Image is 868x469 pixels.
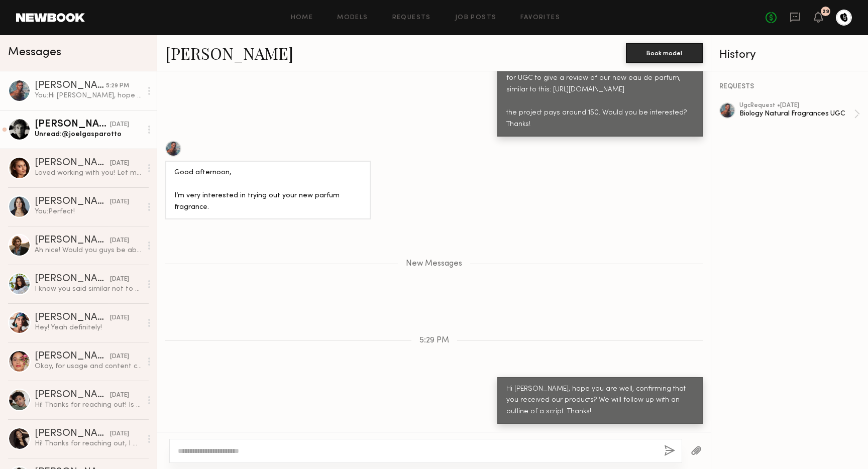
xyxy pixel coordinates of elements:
[739,102,860,126] a: ugcRequest •[DATE]Biology Natural Fragrances UGC
[35,362,142,371] div: Okay, for usage and content creation, I charge 550. Let me know if that works and I’m happy to co...
[35,429,110,439] div: [PERSON_NAME]
[110,391,129,400] div: [DATE]
[520,15,560,21] a: Favorites
[35,284,142,294] div: I know you said similar not to be repetitive, but want to make sure. I usually do any review vide...
[110,197,129,207] div: [DATE]
[165,42,293,64] a: [PERSON_NAME]
[110,120,129,130] div: [DATE]
[337,15,368,21] a: Models
[110,159,129,168] div: [DATE]
[174,167,362,213] div: Good afternoon, I’m very interested in trying out your new parfum fragrance.
[822,9,829,15] div: 29
[110,352,129,362] div: [DATE]
[419,336,449,345] span: 5:29 PM
[35,274,110,284] div: [PERSON_NAME]
[35,390,110,400] div: [PERSON_NAME]
[739,109,854,119] div: Biology Natural Fragrances UGC
[110,429,129,439] div: [DATE]
[739,102,854,109] div: ugc Request • [DATE]
[110,275,129,284] div: [DATE]
[626,43,703,63] button: Book model
[35,400,142,410] div: Hi! Thanks for reaching out! Is there wiggle room with rate? My rate is usually starts at $500 fo...
[110,236,129,246] div: [DATE]
[35,313,110,323] div: [PERSON_NAME]
[35,91,142,100] div: You: Hi [PERSON_NAME], hope you are well, confirming that you received our products? We will foll...
[35,130,142,139] div: Unread: @joelgasparotto
[8,47,61,58] span: Messages
[35,158,110,168] div: [PERSON_NAME]
[35,168,142,178] div: Loved working with you! Let me know if you need more content in the future 🙌🏻
[35,323,142,332] div: Hey! Yeah definitely!
[406,260,462,268] span: New Messages
[455,15,497,21] a: Job Posts
[35,351,110,362] div: [PERSON_NAME]
[110,313,129,323] div: [DATE]
[392,15,431,21] a: Requests
[35,236,110,246] div: [PERSON_NAME]
[35,439,142,448] div: Hi! Thanks for reaching out, I would love to be apart of this. My rate usually starts at 300, thi...
[35,246,142,255] div: Ah nice! Would you guys be able to make $500 work? Thats usually my base rate
[35,197,110,207] div: [PERSON_NAME]
[626,48,703,57] a: Book model
[719,49,860,61] div: History
[35,207,142,216] div: You: Perfect!
[506,384,694,418] div: Hi [PERSON_NAME], hope you are well, confirming that you received our products? We will follow up...
[35,81,106,91] div: [PERSON_NAME]
[106,81,129,91] div: 5:29 PM
[291,15,313,21] a: Home
[719,83,860,90] div: REQUESTS
[506,61,694,131] div: Hi [PERSON_NAME], Hope you are well! We are looking for UGC to give a review of our new eau de pa...
[35,120,110,130] div: [PERSON_NAME]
